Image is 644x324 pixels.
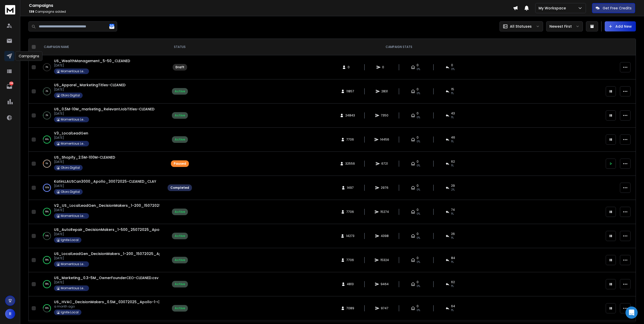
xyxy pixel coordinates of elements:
td: 2%US_Apparel_MarketingTitles-CLEANED[DATE]Otoro Digital [38,79,165,104]
span: 1 % [451,284,454,288]
a: KatinLLAUSCan3000_Apollo_30072025-CLEANED_CLAY [54,179,156,184]
p: 394 [9,81,13,86]
span: 0 [417,232,419,236]
span: 2 % [451,188,455,192]
span: 0% [417,115,420,120]
span: 0 [417,63,419,67]
span: 0 [417,184,419,188]
button: Newest First [546,21,583,31]
a: US_LocalLeadGen_DecisionMakers_1-200_15072025_Apollo-CLEANED [54,251,186,256]
span: 1 % [451,140,454,144]
span: 74 [451,208,455,212]
span: 2976 [381,186,388,190]
span: 1 % [451,115,454,120]
span: 0 [417,87,419,91]
span: 0 [417,135,419,140]
p: Otoro Digital [61,93,80,97]
span: 0 [417,160,419,164]
span: 4398 [381,234,389,238]
td: 99%US_LocalLeadGen_DecisionMakers_1-200_15072025_Apollo-CLEANED[DATE]Momentous Leads [38,248,165,272]
span: 64 [451,304,455,308]
div: Completed [170,186,189,190]
span: 62 [451,280,455,284]
a: US_0.5M-10M_marketing_RelevantJobTitles-CLEANED [54,107,154,112]
span: 0% [417,140,420,144]
p: 99 % [45,209,49,214]
th: CAMPAIGN STATS [195,39,603,55]
a: US_Shopify_2.5M-100M-CLEANED [54,155,115,160]
p: 2 % [46,113,48,118]
a: US_AutoRepair_DecisionMakers_1-500_25072025_Apollo-CLEANED [54,227,182,232]
p: 66 % [45,306,49,311]
span: 9747 [381,306,388,310]
span: 0 [348,65,353,69]
p: Campaigns added [29,10,513,14]
p: 99 % [45,258,49,263]
td: 99%US_Marketing_0.3-5M_OwnerFounderCEO-CLEANED.csv[DATE]Momentous Leads [38,272,165,296]
p: Ignite Local [61,238,79,242]
p: Momentous Leads [61,142,86,146]
span: 26 [451,232,455,236]
span: 9464 [381,282,389,286]
p: [DATE] [54,208,159,212]
p: [DATE] [54,63,130,67]
p: [DATE] [54,136,89,140]
p: 100 % [45,185,49,190]
th: STATUS [165,39,195,55]
span: 0% [417,188,420,192]
p: 6 % [46,161,48,166]
span: 14273 [346,234,354,238]
span: 0 [417,304,419,308]
span: 32556 [345,162,355,166]
span: 29 [451,184,455,188]
a: US_WealthManagement_5-50_CLEANED [54,58,130,63]
a: US_Marketing_0.3-5M_OwnerFounderCEO-CLEANED.csv [54,275,158,280]
span: 0% [417,308,420,312]
span: 0% [417,212,420,216]
span: 1 % [451,236,454,240]
span: 1 % [451,164,454,168]
span: 139 [29,9,34,14]
span: 62 [451,160,455,164]
span: 0 [417,280,419,284]
div: Active [175,258,185,262]
a: V2_US_LocalLeadGen_DecisionMakers_1-200_15072025_Apollo-CLEANED [54,203,194,208]
a: US_HVAC_DecisionMakers_0.5M_03072025_Apollo-1-CLEANEDREOON [54,299,185,304]
td: 6%US_Shopify_2.5M-100M-CLEANED[DATE]Otoro Digital [38,152,165,176]
a: US_Apparel_MarketingTitles-CLEANED [54,82,126,88]
p: [DATE] [54,256,159,260]
p: [DATE] [54,112,154,116]
a: V3_LocalLeadGen [54,131,88,136]
div: Campaigns [15,51,43,61]
p: 0 % [46,65,48,70]
p: 14 % [45,233,49,238]
p: [DATE] [54,88,126,92]
div: Paused [174,162,186,166]
td: 99%V2_US_LocalLeadGen_DecisionMakers_1-200_15072025_Apollo-CLEANED[DATE]Momentous Leads [38,200,165,224]
span: 0% [417,284,420,288]
p: 99 % [45,282,49,287]
span: 43 [451,111,455,115]
p: All Statuses [510,24,532,29]
button: R [5,309,15,319]
h1: Campaigns [29,3,513,9]
span: 0 [451,63,453,67]
div: Active [175,89,185,93]
span: 0% [417,164,420,168]
span: 4813 [347,282,354,286]
span: 0 [417,208,419,212]
p: 2 % [46,89,48,94]
span: 7706 [346,210,354,214]
span: 11857 [346,89,354,93]
span: 0% [417,67,420,71]
p: Otoro Digital [61,166,80,170]
p: a month ago [54,304,159,309]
